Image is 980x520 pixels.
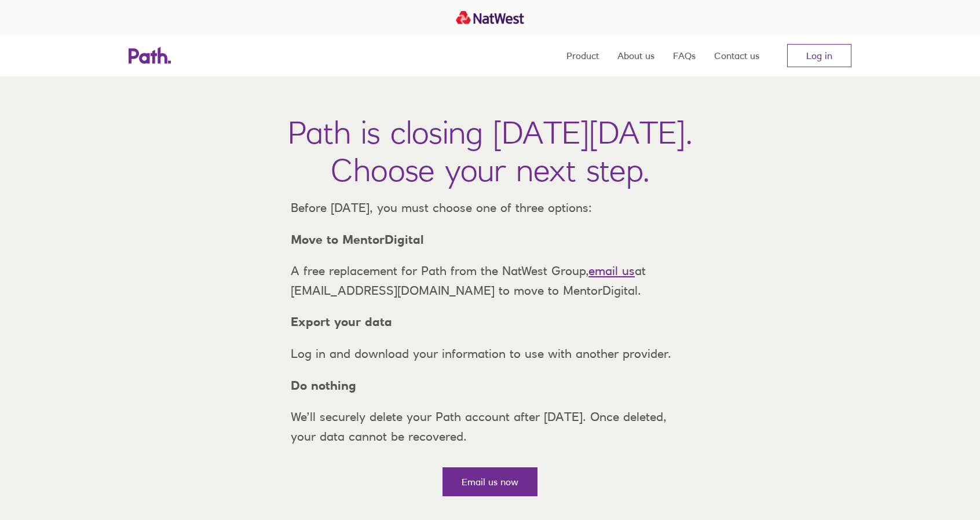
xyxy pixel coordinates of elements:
[281,344,699,364] p: Log in and download your information to use with another provider.
[291,232,424,247] strong: Move to MentorDigital
[617,35,654,76] a: About us
[288,113,693,189] h1: Path is closing [DATE][DATE]. Choose your next step.
[673,35,696,76] a: FAQs
[566,35,599,76] a: Product
[281,261,699,300] p: A free replacement for Path from the NatWest Group, at [EMAIL_ADDRESS][DOMAIN_NAME] to move to Me...
[588,263,635,278] a: email us
[787,44,851,67] a: Log in
[291,378,356,393] strong: Do nothing
[281,407,699,446] p: We’ll securely delete your Path account after [DATE]. Once deleted, your data cannot be recovered.
[291,314,392,329] strong: Export your data
[281,198,699,218] p: Before [DATE], you must choose one of three options:
[443,467,537,496] a: Email us now
[714,35,759,76] a: Contact us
